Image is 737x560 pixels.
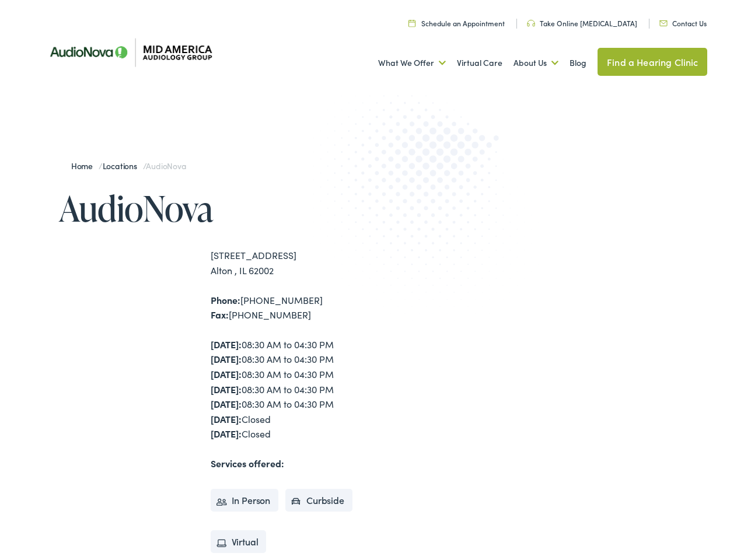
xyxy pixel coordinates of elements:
[59,189,369,228] h1: AudioNova
[211,308,229,321] strong: Fax:
[211,338,242,351] strong: [DATE]:
[527,20,535,27] img: utility icon
[457,41,502,85] a: Virtual Care
[211,383,242,395] strong: [DATE]:
[408,18,505,28] a: Schedule an Appointment
[378,41,446,85] a: What We Offer
[71,160,186,171] span: / /
[211,293,240,306] strong: Phone:
[211,397,242,410] strong: [DATE]:
[211,293,369,323] div: [PHONE_NUMBER] [PHONE_NUMBER]
[659,20,668,26] img: utility icon
[211,352,242,365] strong: [DATE]:
[211,367,242,380] strong: [DATE]:
[570,41,586,85] a: Blog
[211,489,279,512] li: In Person
[659,18,707,28] a: Contact Us
[285,489,352,512] li: Curbside
[211,337,369,442] div: 08:30 AM to 04:30 PM 08:30 AM to 04:30 PM 08:30 AM to 04:30 PM 08:30 AM to 04:30 PM 08:30 AM to 0...
[211,457,284,470] strong: Services offered:
[514,41,558,85] a: About Us
[146,160,186,171] span: AudioNova
[211,248,369,278] div: [STREET_ADDRESS] Alton , IL 62002
[598,48,707,76] a: Find a Hearing Clinic
[103,160,143,171] a: Locations
[527,18,637,28] a: Take Online [MEDICAL_DATA]
[211,530,267,554] li: Virtual
[211,412,242,425] strong: [DATE]:
[408,19,415,27] img: utility icon
[71,160,99,171] a: Home
[211,427,242,440] strong: [DATE]:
